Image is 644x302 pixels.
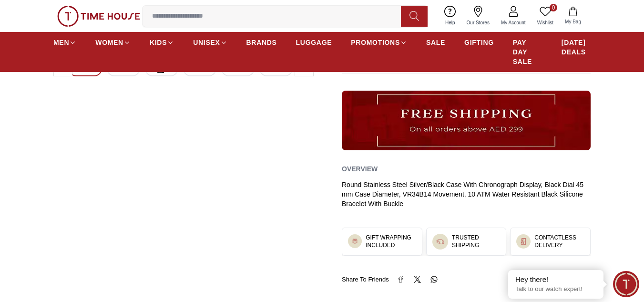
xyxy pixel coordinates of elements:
div: Chat Widget [613,271,639,297]
span: KIDS [150,38,167,47]
span: My Account [497,19,530,26]
div: Round Stainless Steel Silver/Black Case With Chronograph Display, Black Dial 45 mm Case Diameter,... [342,180,591,208]
span: 0 [550,4,557,11]
span: UNISEX [193,38,220,47]
a: BRANDS [246,34,277,51]
a: UNISEX [193,34,227,51]
a: WOMEN [95,34,131,51]
p: Talk to our watch expert! [515,285,596,293]
a: KIDS [150,34,174,51]
a: Help [440,4,461,28]
span: LUGGAGE [296,38,332,47]
span: SALE [426,38,445,47]
span: MEN [53,38,69,47]
span: WOMEN [95,38,123,47]
span: PROMOTIONS [351,38,400,47]
a: PROMOTIONS [351,34,407,51]
h3: CONTACTLESS DELIVERY [534,234,584,249]
img: ... [436,238,444,246]
span: My Bag [561,18,585,25]
span: BRANDS [246,38,277,47]
a: GIFTING [464,34,494,51]
img: ... [352,238,358,244]
span: Wishlist [533,19,557,26]
span: Our Stores [463,19,493,26]
a: Our Stores [461,4,495,28]
a: PAY DAY SALE [513,34,542,70]
a: MEN [53,34,76,51]
h3: GIFT WRAPPING INCLUDED [366,234,416,249]
a: LUGGAGE [296,34,332,51]
span: PAY DAY SALE [513,38,542,66]
img: ... [57,6,140,27]
h3: TRUSTED SHIPPING [452,234,500,249]
span: [DATE] DEALS [562,38,591,57]
h2: Overview [342,162,378,176]
span: GIFTING [464,38,494,47]
div: Hey there! [515,275,596,284]
button: My Bag [559,5,587,27]
a: [DATE] DEALS [562,34,591,61]
img: ... [342,91,591,150]
a: 0Wishlist [532,4,559,28]
span: Share To Friends [342,275,389,284]
a: SALE [426,34,445,51]
img: ... [520,238,527,245]
span: Help [441,19,459,26]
